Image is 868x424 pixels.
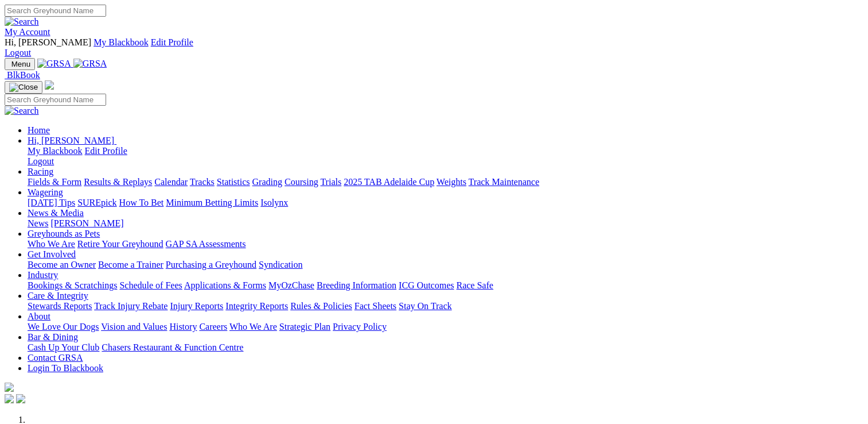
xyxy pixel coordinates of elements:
[37,59,71,69] img: GRSA
[260,198,288,207] a: Isolynx
[184,280,266,290] a: Applications & Forms
[94,37,149,47] a: My Blackbook
[5,58,35,70] button: Toggle navigation
[169,322,197,332] a: History
[456,280,493,290] a: Race Safe
[101,322,167,332] a: Vision and Values
[73,59,107,69] img: GRSA
[94,301,168,311] a: Track Injury Rebate
[28,136,114,145] span: Hi, [PERSON_NAME]
[28,280,117,290] a: Bookings & Scratchings
[28,342,863,353] div: Bar & Dining
[166,198,258,207] a: Minimum Betting Limits
[11,60,30,68] span: Menu
[28,260,96,269] a: Become an Owner
[28,291,88,300] a: Care & Integrity
[285,177,318,187] a: Coursing
[28,249,76,259] a: Get Involved
[170,301,223,311] a: Injury Reports
[166,260,256,269] a: Purchasing a Greyhound
[28,167,53,176] a: Racing
[5,5,106,17] input: Search
[28,363,103,373] a: Login To Blackbook
[28,322,99,332] a: We Love Our Dogs
[50,218,123,228] a: [PERSON_NAME]
[45,80,54,90] img: logo-grsa-white.png
[28,353,83,363] a: Contact GRSA
[85,146,127,156] a: Edit Profile
[28,322,863,332] div: About
[279,322,330,332] a: Strategic Plan
[28,270,58,280] a: Industry
[28,239,75,249] a: Who We Are
[5,70,40,80] a: BlkBook
[98,260,164,269] a: Become a Trainer
[28,218,863,229] div: News & Media
[190,177,215,187] a: Tracks
[28,311,50,321] a: About
[28,177,81,187] a: Fields & Form
[5,37,863,58] div: My Account
[5,383,14,392] img: logo-grsa-white.png
[28,218,48,228] a: News
[119,198,164,207] a: How To Bet
[355,301,396,311] a: Fact Sheets
[9,83,38,92] img: Close
[7,70,40,80] span: BlkBook
[28,332,78,342] a: Bar & Dining
[28,208,84,218] a: News & Media
[399,280,454,290] a: ICG Outcomes
[5,81,42,94] button: Toggle navigation
[28,177,863,187] div: Racing
[28,136,116,145] a: Hi, [PERSON_NAME]
[344,177,434,187] a: 2025 TAB Adelaide Cup
[166,239,246,249] a: GAP SA Assessments
[28,198,75,207] a: [DATE] Tips
[28,301,863,311] div: Care & Integrity
[154,177,188,187] a: Calendar
[28,301,92,311] a: Stewards Reports
[252,177,282,187] a: Grading
[28,187,63,197] a: Wagering
[5,106,39,116] img: Search
[5,394,14,403] img: facebook.svg
[151,37,193,47] a: Edit Profile
[290,301,352,311] a: Rules & Policies
[16,394,25,403] img: twitter.svg
[333,322,387,332] a: Privacy Policy
[28,156,54,166] a: Logout
[84,177,152,187] a: Results & Replays
[28,260,863,270] div: Get Involved
[469,177,539,187] a: Track Maintenance
[77,198,116,207] a: SUREpick
[119,280,182,290] a: Schedule of Fees
[225,301,288,311] a: Integrity Reports
[5,94,106,106] input: Search
[268,280,314,290] a: MyOzChase
[217,177,250,187] a: Statistics
[399,301,451,311] a: Stay On Track
[28,125,50,135] a: Home
[77,239,164,249] a: Retire Your Greyhound
[259,260,302,269] a: Syndication
[28,229,100,238] a: Greyhounds as Pets
[28,146,83,156] a: My Blackbook
[437,177,466,187] a: Weights
[28,198,863,208] div: Wagering
[5,48,31,57] a: Logout
[317,280,396,290] a: Breeding Information
[320,177,341,187] a: Trials
[5,27,50,37] a: My Account
[28,342,99,352] a: Cash Up Your Club
[102,342,243,352] a: Chasers Restaurant & Function Centre
[5,17,39,27] img: Search
[28,146,863,167] div: Hi, [PERSON_NAME]
[28,280,863,291] div: Industry
[5,37,91,47] span: Hi, [PERSON_NAME]
[229,322,277,332] a: Who We Are
[28,239,863,249] div: Greyhounds as Pets
[199,322,227,332] a: Careers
